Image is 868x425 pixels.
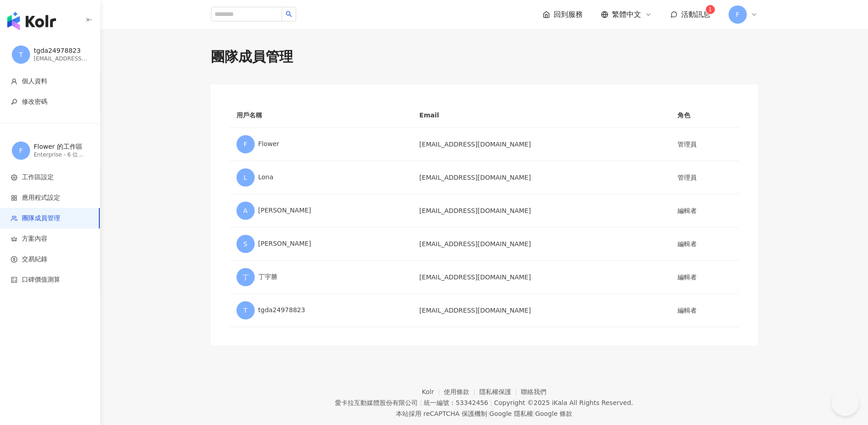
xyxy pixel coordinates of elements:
td: 管理員 [670,161,740,194]
td: [EMAIL_ADDRESS][DOMAIN_NAME] [412,261,670,294]
span: key [11,99,17,105]
span: 口碑價值測算 [22,275,60,284]
td: [EMAIL_ADDRESS][DOMAIN_NAME] [412,194,670,228]
th: 角色 [670,103,740,128]
span: 方案內容 [22,234,47,243]
td: 編輯者 [670,294,740,327]
span: T [243,305,247,315]
div: 團隊成員管理 [211,47,758,66]
td: 管理員 [670,128,740,161]
span: | [533,410,535,417]
span: L [244,172,247,182]
span: appstore [11,195,17,201]
span: 個人資料 [22,77,47,86]
td: 編輯者 [670,194,740,228]
td: [EMAIL_ADDRESS][DOMAIN_NAME] [412,161,670,194]
a: 回到服務 [543,10,583,20]
span: 回到服務 [554,10,583,20]
div: Flower 的工作區 [34,142,88,152]
div: [PERSON_NAME] [236,202,405,220]
span: F [243,139,247,149]
div: Lona [236,168,405,187]
a: 使用條款 [444,388,479,395]
a: 隱私權保護 [479,388,521,395]
sup: 1 [706,5,715,14]
span: user [11,78,17,85]
span: | [420,399,422,406]
span: 丁 [242,272,249,282]
td: 編輯者 [670,228,740,261]
iframe: Help Scout Beacon - Open [832,389,859,416]
div: Flower [236,135,405,153]
span: 團隊成員管理 [22,214,60,223]
div: tgda24978823 [34,46,88,56]
span: 修改密碼 [22,97,47,106]
span: F [19,146,23,156]
div: Copyright © 2025 All Rights Reserved. [494,399,633,406]
div: Enterprise - 6 位成員 [34,151,88,159]
span: 1 [709,6,712,13]
span: search [286,11,292,17]
div: 愛卡拉互動媒體股份有限公司 [335,399,418,406]
span: T [19,50,23,60]
div: [PERSON_NAME] [236,235,405,253]
span: 交易紀錄 [22,255,47,264]
td: [EMAIL_ADDRESS][DOMAIN_NAME] [412,128,670,161]
div: 丁宇勝 [236,268,405,286]
span: 繁體中文 [612,10,641,20]
a: Google 隱私權 [489,410,533,417]
td: [EMAIL_ADDRESS][DOMAIN_NAME] [412,294,670,327]
span: F [735,10,739,20]
a: Google 條款 [535,410,572,417]
td: 編輯者 [670,261,740,294]
div: tgda24978823 [236,301,405,319]
span: S [243,239,247,249]
th: Email [412,103,670,128]
span: 活動訊息 [681,10,710,19]
span: 工作區設定 [22,173,54,182]
span: | [487,410,489,417]
div: 統一編號：53342456 [424,399,488,406]
span: 本站採用 reCAPTCHA 保護機制 [396,408,572,419]
div: [EMAIL_ADDRESS][DOMAIN_NAME] [34,55,88,63]
img: logo [7,12,56,30]
span: | [490,399,492,406]
th: 用戶名稱 [229,103,412,128]
a: 聯絡我們 [521,388,546,395]
td: [EMAIL_ADDRESS][DOMAIN_NAME] [412,228,670,261]
a: Kolr [422,388,444,395]
span: 應用程式設定 [22,193,60,202]
span: calculator [11,277,17,283]
a: iKala [552,399,567,406]
span: dollar [11,256,17,263]
span: A [243,206,248,216]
